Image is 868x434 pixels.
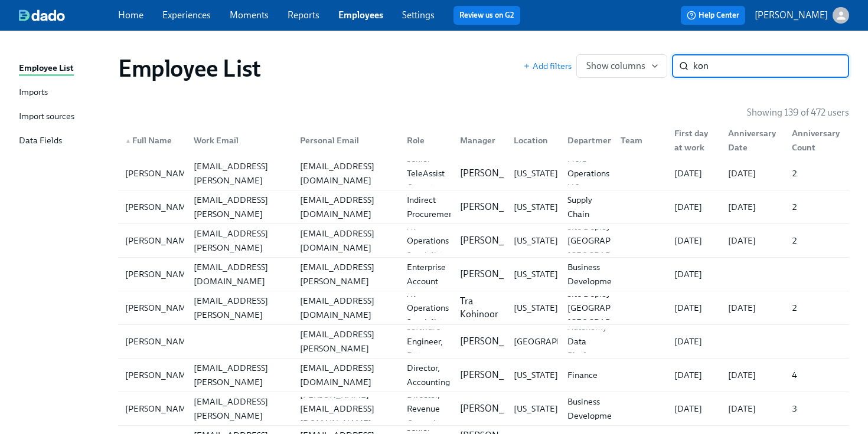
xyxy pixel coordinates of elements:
div: 2 [787,166,847,180]
div: [PERSON_NAME][EMAIL_ADDRESS][PERSON_NAME][DOMAIN_NAME] [295,246,397,303]
a: [PERSON_NAME][PERSON_NAME][EMAIL_ADDRESS][PERSON_NAME][DOMAIN_NAME][EMAIL_ADDRESS][DOMAIN_NAME]AV... [118,224,849,258]
a: Imports [19,86,109,100]
a: Settings [402,9,435,21]
div: Site Deployments-[GEOGRAPHIC_DATA], [GEOGRAPHIC_DATA] [563,219,661,262]
div: [US_STATE] [509,267,563,281]
div: Lead Enterprise Account Manager [402,246,451,303]
div: [US_STATE] [509,234,563,248]
div: [PERSON_NAME] [120,301,199,315]
div: 3 [787,402,847,416]
button: Show columns [576,54,667,78]
div: [EMAIL_ADDRESS][DOMAIN_NAME] [295,361,397,389]
div: [PERSON_NAME][PERSON_NAME][EMAIL_ADDRESS][PERSON_NAME][DOMAIN_NAME][EMAIL_ADDRESS][DOMAIN_NAME]AV... [118,291,849,324]
div: Department [558,129,612,152]
div: 2 [787,234,847,248]
a: [PERSON_NAME][PERSON_NAME][EMAIL_ADDRESS][PERSON_NAME][DOMAIN_NAME][EMAIL_ADDRESS][DOMAIN_NAME]Di... [118,359,849,392]
a: [PERSON_NAME][PERSON_NAME][EMAIL_ADDRESS][PERSON_NAME][DOMAIN_NAME][EMAIL_ADDRESS][DOMAIN_NAME]Se... [118,157,849,190]
p: Showing 139 of 472 users [747,106,849,119]
img: dado [19,9,65,21]
div: [PERSON_NAME][EMAIL_ADDRESS][PERSON_NAME][DOMAIN_NAME] [189,145,291,202]
div: Business Development [563,394,624,423]
div: [PERSON_NAME][EMAIL_ADDRESS][PERSON_NAME][DOMAIN_NAME] [295,313,397,370]
button: Help Center [681,6,745,25]
div: Team [611,129,665,152]
div: [DATE] [723,234,783,248]
div: [DATE] [723,166,783,180]
div: [EMAIL_ADDRESS][DOMAIN_NAME] [295,226,397,255]
div: Role [402,133,451,147]
a: [PERSON_NAME][PERSON_NAME][EMAIL_ADDRESS][PERSON_NAME][DOMAIN_NAME]Staff Software Engineer, Data ... [118,325,849,359]
a: Home [118,9,143,21]
div: [DATE] [723,368,783,382]
div: [DATE] [670,166,719,180]
div: [DATE] [723,200,783,214]
a: Review us on G2 [459,9,514,21]
button: [PERSON_NAME] [755,7,849,24]
div: Role [397,129,451,152]
p: [PERSON_NAME] [460,268,533,281]
div: Anniversary Count [787,126,847,154]
div: First day at work [665,129,719,152]
div: [PERSON_NAME][EMAIL_ADDRESS][DOMAIN_NAME] [295,387,397,430]
a: Employees [338,9,383,21]
a: [PERSON_NAME][EMAIL_ADDRESS][DOMAIN_NAME][PERSON_NAME][EMAIL_ADDRESS][PERSON_NAME][DOMAIN_NAME]Le... [118,258,849,291]
div: [PERSON_NAME] [120,267,199,281]
a: [PERSON_NAME][PERSON_NAME][EMAIL_ADDRESS][PERSON_NAME][DOMAIN_NAME][EMAIL_ADDRESS][DOMAIN_NAME]Se... [118,190,849,224]
div: [PERSON_NAME][PERSON_NAME][EMAIL_ADDRESS][PERSON_NAME][DOMAIN_NAME][EMAIL_ADDRESS][DOMAIN_NAME]AV... [118,224,849,257]
span: Show columns [586,60,657,72]
h1: Employee List [118,54,261,83]
div: Manager [451,129,504,152]
div: [EMAIL_ADDRESS][DOMAIN_NAME] [295,159,397,188]
div: Department [563,133,621,147]
div: Site Deployments-[GEOGRAPHIC_DATA], [GEOGRAPHIC_DATA] [563,287,661,329]
div: AV Operations Specialist [402,219,453,262]
button: Review us on G2 [453,6,520,25]
div: Supply Chain [563,193,612,221]
p: Tra Kohinoor [460,295,500,321]
div: [PERSON_NAME][EMAIL_ADDRESS][PERSON_NAME][DOMAIN_NAME] [189,212,291,269]
div: 4 [787,368,847,382]
a: Employee List [19,61,109,76]
a: Data Fields [19,134,109,149]
div: Full Name [120,133,184,147]
div: 2 [787,301,847,315]
div: [DATE] [670,368,719,382]
div: [PERSON_NAME][EMAIL_ADDRESS][PERSON_NAME][DOMAIN_NAME] [189,280,291,336]
div: [PERSON_NAME][EMAIL_ADDRESS][PERSON_NAME][DOMAIN_NAME] [189,179,291,235]
div: Senior Indirect Procurement Specialist II [402,179,461,235]
div: [DATE] [670,200,719,214]
div: Imports [19,86,48,100]
div: Senior TeleAssist Operator [402,152,451,195]
div: Import sources [19,110,74,124]
p: [PERSON_NAME] [460,402,533,415]
a: Experiences [162,9,211,21]
input: Search by name [693,54,849,78]
div: Director, Revenue Operations [402,387,453,430]
div: Director, Accounting [402,361,455,389]
div: [PERSON_NAME][PERSON_NAME][EMAIL_ADDRESS][PERSON_NAME][DOMAIN_NAME]Staff Software Engineer, Data ... [118,325,849,358]
span: ▲ [125,138,131,144]
span: Help Center [687,9,739,21]
div: [EMAIL_ADDRESS][DOMAIN_NAME] [295,193,397,221]
div: [PERSON_NAME] [120,200,199,214]
div: [GEOGRAPHIC_DATA] [509,334,605,348]
div: [DATE] [670,334,719,348]
a: [PERSON_NAME][PERSON_NAME][EMAIL_ADDRESS][PERSON_NAME][DOMAIN_NAME][EMAIL_ADDRESS][DOMAIN_NAME]AV... [118,291,849,325]
p: [PERSON_NAME] [755,9,828,22]
div: [US_STATE] [509,301,563,315]
a: Import sources [19,110,109,124]
div: Autonomy Data Platform [563,320,612,363]
div: Anniversary Date [719,129,783,152]
p: [PERSON_NAME] [460,200,533,213]
div: Field Operations HQ [563,152,614,195]
div: [PERSON_NAME] [120,334,199,348]
p: [PERSON_NAME] [460,369,533,382]
div: Anniversary Count [782,129,847,152]
div: Work Email [184,129,291,152]
div: Work Email [189,133,291,147]
div: Employee List [19,61,74,76]
a: Reports [288,9,319,21]
button: Add filters [523,60,572,72]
